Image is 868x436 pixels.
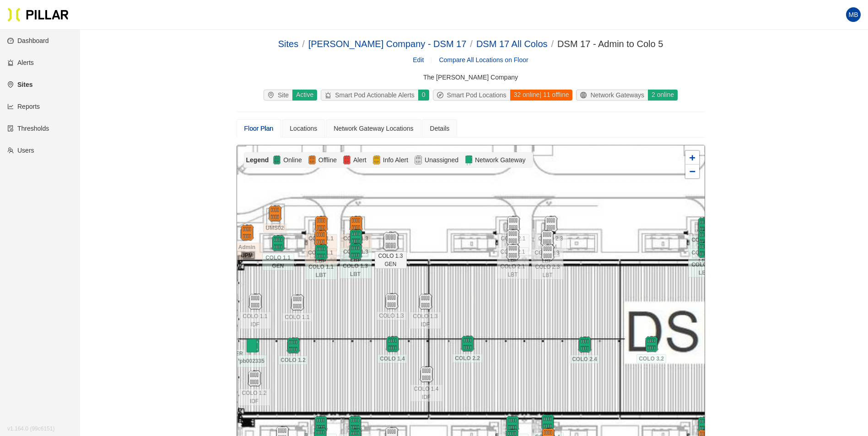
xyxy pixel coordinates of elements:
[278,356,308,365] span: COLO 1.2
[7,7,69,22] img: Pillar Technologies
[319,90,431,101] a: alertSmart Pod Actionable Alerts0
[340,216,372,232] div: COLO 1.3 UPM
[376,293,408,309] div: COLO 1.3
[340,261,372,279] span: COLO 1.3 LBT
[308,39,467,49] a: [PERSON_NAME] Company - DSM 17
[325,92,335,98] span: alert
[264,90,292,100] div: Site
[459,335,476,352] img: pod-online.97050380.svg
[278,39,298,49] a: Sites
[531,248,563,266] span: COLO 2.3 LBP
[531,230,563,246] div: COLO 2.3 LBP
[410,293,442,310] div: COLO 1.3 IDF
[259,205,291,222] div: UMS02
[688,260,720,277] span: COLO 3.1 LBT
[470,39,473,49] span: /
[423,155,460,165] span: Unassigned
[262,253,294,271] span: COLO 1.1 GEN
[347,415,363,432] img: pod-online.97050380.svg
[504,415,521,432] img: pod-online.97050380.svg
[643,336,660,352] img: pod-online.97050380.svg
[262,235,294,251] div: COLO 1.1 GEN
[281,294,313,311] div: COLO 1.1
[305,248,337,266] span: COLO 1.1 LBP
[688,416,720,433] div: COLO 3.2 LBT
[375,233,407,250] div: COLO 1.3 GEN
[7,103,40,110] a: line-chartReports
[636,336,668,352] div: COLO 3.2
[497,216,529,232] div: COLO 2.1 UPM
[410,366,442,383] div: COLO 1.4 IDF
[414,154,423,165] img: Unassigned
[430,123,450,133] div: Details
[282,313,312,322] span: COLO 1.1
[239,312,271,329] span: COLO 1.1 IDF
[292,90,317,101] div: Active
[7,147,34,154] a: teamUsers
[377,354,407,363] span: COLO 1.4
[7,125,49,132] a: exceptionThresholds
[505,244,521,260] img: pod-unassigned.895f376b.svg
[689,165,695,177] span: −
[342,154,351,165] img: Alert
[305,244,337,261] div: COLO 1.1 LBT
[532,262,564,280] span: COLO 2.3 LBT
[272,154,281,165] img: Online
[689,152,695,163] span: +
[636,354,666,363] span: COLO 3.2
[321,90,418,100] div: Smart Pod Actionable Alerts
[849,7,858,22] span: MB
[433,90,510,100] div: Smart Pod Locations
[418,90,429,101] div: 0
[268,92,278,98] span: environment
[577,336,593,353] img: pod-online.97050380.svg
[497,262,529,279] span: COLO 2.1 LBT
[413,55,424,65] a: Edit
[246,370,263,387] img: pod-unassigned.895f376b.svg
[439,56,528,64] a: Compare All Locations on Floor
[577,90,647,100] div: Network Gateways
[496,415,528,432] div: COLO 2.2 LBT
[570,355,599,364] span: COLO 2.4
[285,337,302,354] img: pod-online.97050380.svg
[307,154,317,165] img: Offline
[381,155,410,165] span: Info Alert
[410,384,442,402] span: COLO 1.4 IDF
[340,243,372,260] div: COLO 1.3 LBT
[580,92,590,98] span: global
[7,59,34,66] a: alertAlerts
[473,155,527,165] span: Network Gateway
[375,251,407,269] span: COLO 1.3 GEN
[246,155,273,165] div: Legend
[647,90,678,101] div: 2 online
[231,224,263,241] div: Admin UPM
[348,229,364,245] img: pod-online.97050380.svg
[305,415,337,432] div: COLO 1.2 LBT
[238,388,270,406] span: COLO 1.2 IDF
[302,39,305,49] span: /
[305,230,337,246] div: COLO 1.1 LBP
[244,338,260,355] img: gateway-online.42bf373e.svg
[539,230,555,246] img: pod-unassigned.895f376b.svg
[685,165,699,178] a: Zoom out
[340,229,372,245] div: COLO 1.3 LBP
[452,335,484,352] div: COLO 2.2
[696,416,712,433] img: pod-online.97050380.svg
[384,336,401,352] img: pod-online.97050380.svg
[532,414,564,431] div: COLO 2.4 LBT
[696,242,712,258] img: pod-online.97050380.svg
[313,415,329,432] img: pod-online.97050380.svg
[305,262,337,280] span: COLO 1.1 LBT
[313,230,329,246] img: pod-offline.df94d192.svg
[510,90,573,101] div: 32 online | 11 offline
[237,355,267,367] span: pb002335
[437,92,447,98] span: compass
[317,155,339,165] span: Offline
[239,224,255,241] img: pod-offline.df94d192.svg
[535,216,567,232] div: COLO 2.3 UPM
[270,235,286,251] img: pod-online.97050380.svg
[464,154,473,165] img: Network Gateway
[236,338,268,344] div: pb002335
[383,293,400,309] img: pod-unassigned.895f376b.svg
[688,230,720,246] div: COLO 3.1 LBP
